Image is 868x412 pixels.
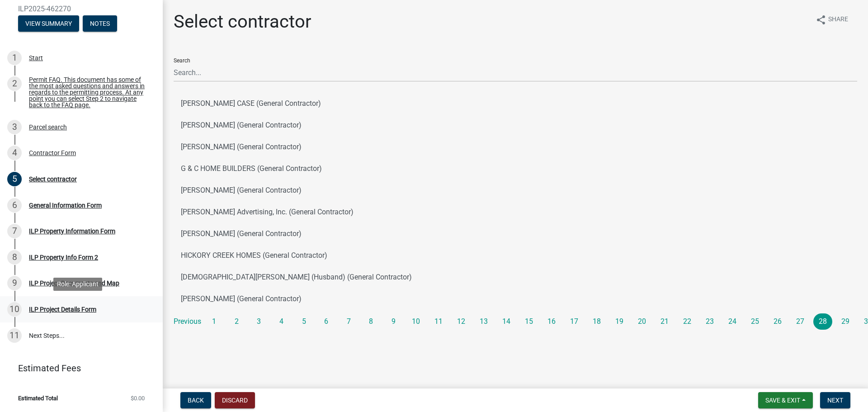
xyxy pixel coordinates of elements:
[7,146,22,160] div: 4
[7,76,22,91] div: 2
[174,180,857,201] button: [PERSON_NAME] (General Contractor)
[83,15,117,32] button: Notes
[836,313,855,330] a: 29
[7,51,22,65] div: 1
[29,55,43,61] div: Start
[406,313,425,330] a: 10
[174,136,857,158] button: [PERSON_NAME] (General Contractor)
[174,313,201,330] a: Previous
[362,313,381,330] a: 8
[610,313,629,330] a: 19
[816,14,826,25] i: share
[174,63,857,82] input: Search...
[632,313,651,330] a: 20
[7,302,22,317] div: 10
[174,313,857,330] nav: Page navigation
[758,392,813,408] button: Save & Exit
[474,313,493,330] a: 13
[29,150,76,156] div: Contractor Form
[18,15,79,32] button: View Summary
[18,395,58,401] span: Estimated Total
[174,93,857,114] button: [PERSON_NAME] CASE (General Contractor)
[180,392,211,408] button: Back
[7,224,22,238] div: 7
[745,313,764,330] a: 25
[174,266,857,288] button: [DEMOGRAPHIC_DATA][PERSON_NAME] (Husband) (General Contractor)
[7,328,22,343] div: 11
[768,313,787,330] a: 26
[655,313,674,330] a: 21
[294,313,313,330] a: 5
[272,313,291,330] a: 4
[519,313,538,330] a: 15
[700,313,719,330] a: 23
[384,313,403,330] a: 9
[29,202,102,208] div: General Information Form
[174,288,857,310] button: [PERSON_NAME] (General Contractor)
[452,313,471,330] a: 12
[18,5,145,13] span: ILP2025-462270
[429,313,448,330] a: 11
[723,313,742,330] a: 24
[765,397,800,404] span: Save & Exit
[678,313,697,330] a: 22
[29,254,98,260] div: ILP Property Info Form 2
[7,250,22,265] div: 8
[7,120,22,134] div: 3
[174,158,857,180] button: G & C HOME BUILDERS (General Contractor)
[7,359,148,377] a: Estimated Fees
[7,198,22,213] div: 6
[188,397,204,404] span: Back
[7,276,22,290] div: 9
[808,11,855,28] button: shareShare
[565,313,584,330] a: 17
[7,172,22,186] div: 5
[29,176,77,182] div: Select contractor
[820,392,850,408] button: Next
[205,313,224,330] a: 1
[29,124,67,130] div: Parcel search
[542,313,561,330] a: 16
[174,245,857,266] button: HICKORY CREEK HOMES (General Contractor)
[813,313,832,330] a: 28
[250,313,269,330] a: 3
[497,313,516,330] a: 14
[174,201,857,223] button: [PERSON_NAME] Advertising, Inc. (General Contractor)
[18,20,79,28] wm-modal-confirm: Summary
[828,14,848,25] span: Share
[131,395,145,401] span: $0.00
[83,20,117,28] wm-modal-confirm: Notes
[827,397,843,404] span: Next
[174,223,857,245] button: [PERSON_NAME] (General Contractor)
[791,313,810,330] a: 27
[53,278,102,291] div: Role: Applicant
[29,306,96,313] div: ILP Project Details Form
[29,76,148,108] div: Permit FAQ. This document has some of the most asked questions and answers in regards to the perm...
[587,313,606,330] a: 18
[174,11,311,33] h1: Select contractor
[29,280,119,286] div: ILP Project Documents and Map
[317,313,336,330] a: 6
[340,313,359,330] a: 7
[174,114,857,136] button: [PERSON_NAME] (General Contractor)
[29,228,115,234] div: ILP Property Information Form
[215,392,255,408] button: Discard
[227,313,246,330] a: 2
